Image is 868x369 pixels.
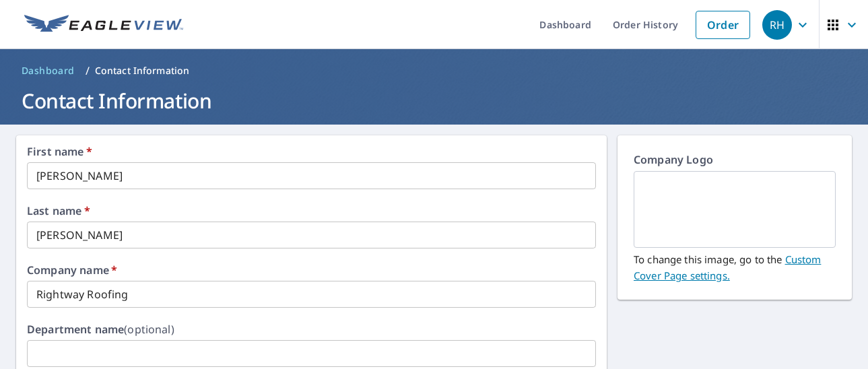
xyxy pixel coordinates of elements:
[762,10,792,40] div: RH
[27,324,174,335] label: Department name
[634,152,836,171] p: Company Logo
[124,322,174,337] b: (optional)
[24,15,183,35] img: EV Logo
[27,146,92,157] label: First name
[16,60,852,81] nav: breadcrumb
[95,64,190,77] p: Contact Information
[650,173,820,246] img: EmptyCustomerLogo.png
[86,63,90,79] li: /
[22,64,75,77] span: Dashboard
[16,87,852,114] h1: Contact Information
[27,205,90,216] label: Last name
[16,60,80,81] a: Dashboard
[634,248,836,283] p: To change this image, go to the
[27,265,117,275] label: Company name
[696,11,750,39] a: Order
